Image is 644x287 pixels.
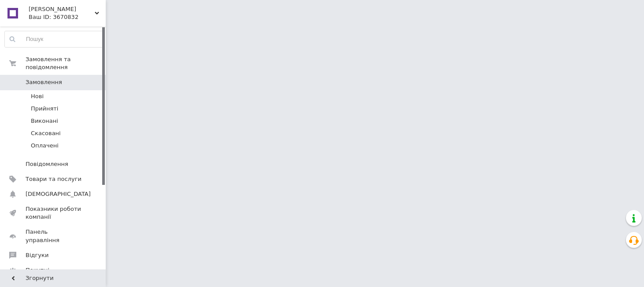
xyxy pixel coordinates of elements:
span: Скасовані [31,129,61,137]
span: Покупці [26,266,49,274]
span: Оплачені [31,142,59,150]
span: Товари та послуги [26,175,81,183]
span: Показники роботи компанії [26,205,81,221]
span: Замовлення та повідомлення [26,55,106,71]
span: Нові [31,92,44,100]
span: Панель управління [26,228,81,244]
span: Прийняті [31,105,58,113]
input: Пошук [5,31,104,47]
span: Замовлення [26,78,62,86]
span: Єврошоп [29,5,95,13]
span: Повідомлення [26,160,68,168]
span: [DEMOGRAPHIC_DATA] [26,190,91,198]
span: Відгуки [26,251,48,259]
span: Виконані [31,117,58,125]
div: Ваш ID: 3670832 [29,13,106,21]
